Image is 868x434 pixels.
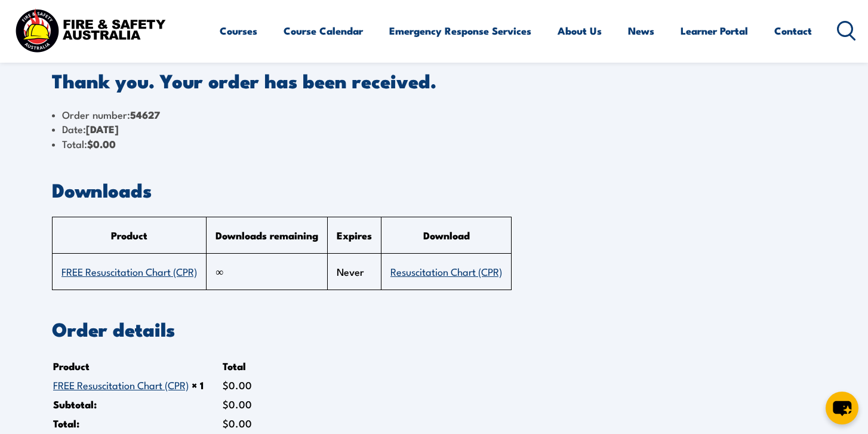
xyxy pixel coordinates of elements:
[223,377,229,392] span: $
[337,227,372,243] span: Expires
[207,254,328,290] td: ∞
[52,122,816,136] li: Date:
[130,107,160,122] strong: 54627
[223,396,252,411] span: 0.00
[53,357,221,375] th: Product
[223,415,252,430] span: 0.00
[558,15,602,47] a: About Us
[220,15,257,47] a: Courses
[216,227,318,243] span: Downloads remaining
[52,137,816,151] li: Total:
[52,181,816,198] h2: Downloads
[628,15,654,47] a: News
[192,377,204,393] strong: × 1
[52,107,816,122] li: Order number:
[53,414,221,432] th: Total:
[52,72,816,88] p: Thank you. Your order has been received.
[826,392,858,424] button: chat-button
[284,15,363,47] a: Course Calendar
[52,320,816,337] h2: Order details
[223,396,229,411] span: $
[53,377,189,392] a: FREE Resuscitation Chart (CPR)
[774,15,812,47] a: Contact
[87,136,116,152] bdi: 0.00
[223,377,252,392] bdi: 0.00
[53,395,221,413] th: Subtotal:
[389,15,531,47] a: Emergency Response Services
[61,264,197,278] a: FREE Resuscitation Chart (CPR)
[223,357,270,375] th: Total
[328,254,381,290] td: Never
[423,227,470,243] span: Download
[86,121,119,137] strong: [DATE]
[390,264,502,278] a: Resuscitation Chart (CPR)
[223,415,229,430] span: $
[111,227,147,243] span: Product
[87,136,93,152] span: $
[681,15,748,47] a: Learner Portal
